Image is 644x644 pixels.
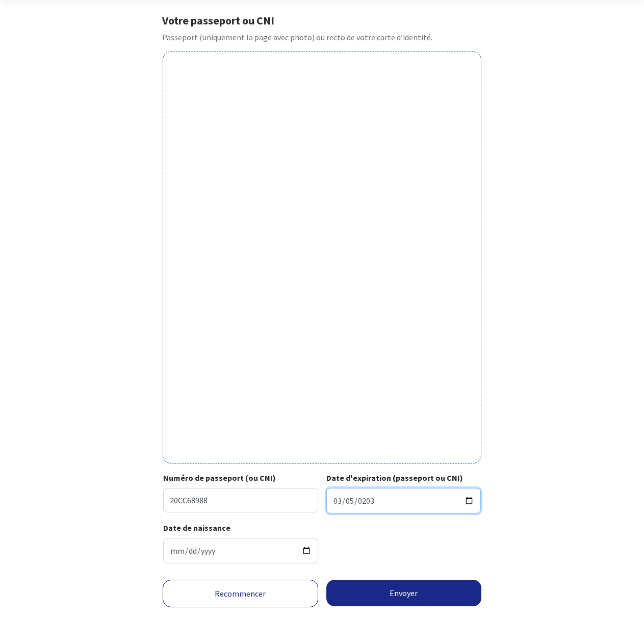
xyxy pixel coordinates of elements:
[162,14,482,27] h1: Votre passeport ou CNI
[163,580,318,607] a: Recommencer
[163,523,230,533] strong: Date de naissance
[163,473,276,483] strong: Numéro de passeport (ou CNI)
[326,473,463,483] strong: Date d'expiration (passeport ou CNI)
[326,580,482,606] button: Envoyer
[162,31,482,43] p: Passeport (uniquement la page avec photo) ou recto de votre carte d’identité.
